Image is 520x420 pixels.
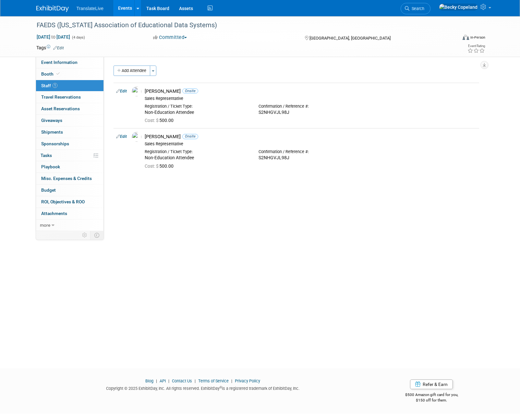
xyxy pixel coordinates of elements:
a: more [36,220,103,231]
span: [DATE] [DATE] [36,34,70,40]
span: TranslateLive [77,6,104,11]
div: Registration / Ticket Type: [145,104,249,109]
a: ROI, Objectives & ROO [36,196,103,208]
a: Giveaways [36,115,103,126]
span: Playbook [41,164,60,169]
span: Search [409,6,424,11]
img: ExhibitDay [36,6,69,12]
span: to [50,34,56,40]
div: In-Person [470,35,485,40]
td: Toggle Event Tabs [90,231,103,239]
span: Booth [41,71,61,77]
div: Confirmation / Reference #: [259,149,363,154]
a: Misc. Expenses & Credits [36,173,103,184]
a: Edit [116,89,127,93]
a: Edit [116,134,127,139]
span: Onsite [182,134,198,139]
span: ROI, Objectives & ROO [41,199,85,204]
a: Budget [36,185,103,196]
div: Non-Education Attendee [145,110,249,115]
span: [GEOGRAPHIC_DATA], [GEOGRAPHIC_DATA] [309,36,391,41]
span: | [193,378,197,383]
span: more [40,222,50,228]
div: [PERSON_NAME] [145,134,477,140]
span: Asset Reservations [41,106,80,111]
span: | [230,378,234,383]
span: Budget [41,187,56,193]
span: Cost: $ [145,118,159,123]
span: Attachments [41,211,67,216]
td: Tags [36,44,64,51]
div: Non-Education Attendee [145,155,249,161]
img: Format-Inperson.png [463,35,469,40]
span: | [167,378,171,383]
span: Event Information [41,60,78,65]
i: Booth reservation complete [56,72,60,76]
span: Cost: $ [145,163,159,169]
a: Edit [53,46,64,50]
a: Privacy Policy [235,378,260,383]
button: Committed [151,34,189,41]
a: Search [401,3,430,14]
div: $500 Amazon gift card for you, [379,388,484,403]
div: Confirmation / Reference #: [259,104,363,109]
button: Add Attendee [114,66,150,76]
div: Copyright © 2025 ExhibitDay, Inc. All rights reserved. ExhibitDay is a registered trademark of Ex... [36,384,370,391]
span: Staff [41,83,57,88]
a: Terms of Service [198,378,229,383]
a: Sponsorships [36,138,103,150]
a: Contact Us [172,378,192,383]
span: | [154,378,159,383]
a: Asset Reservations [36,103,103,114]
div: Registration / Ticket Type: [145,149,249,154]
a: Shipments [36,126,103,138]
span: Travel Reservations [41,94,81,100]
div: S2NHGVJL98J [259,110,363,115]
span: Misc. Expenses & Credits [41,176,92,181]
img: Becky Copeland [439,4,478,11]
a: Playbook [36,161,103,173]
a: Blog [145,378,153,383]
div: [PERSON_NAME] [145,88,477,94]
div: FAEDS ([US_STATE] Association of Educational Data Systems) [34,19,447,31]
span: 1 [53,83,57,88]
td: Personalize Event Tab Strip [79,231,91,239]
a: Booth [36,68,103,80]
div: S2NHGVJL98J [259,155,363,161]
span: Shipments [41,129,63,135]
div: Event Format [419,34,486,43]
a: Event Information [36,57,103,68]
span: Sponsorships [41,141,69,146]
sup: ® [220,386,222,389]
span: (4 days) [71,35,85,40]
a: Travel Reservations [36,91,103,103]
div: Event Rating [467,44,485,48]
span: Giveaways [41,118,62,123]
a: Tasks [36,150,103,161]
a: Attachments [36,208,103,219]
span: Tasks [41,153,52,158]
span: 500.00 [145,163,176,169]
a: Refer & Earn [410,379,453,389]
a: Staff1 [36,80,103,91]
span: 500.00 [145,118,176,123]
div: Sales Representative [145,96,477,101]
span: Onsite [182,89,198,93]
div: $150 off for them. [379,398,484,403]
a: API [160,378,166,383]
div: Sales Representative [145,141,477,147]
